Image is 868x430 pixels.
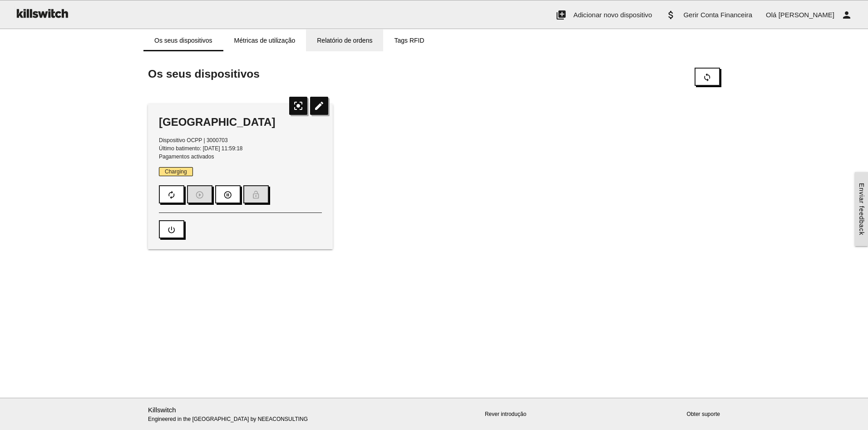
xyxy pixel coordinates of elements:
[289,97,307,115] i: center_focus_strong
[159,137,228,143] span: Dispositivo OCPP | 3000703
[556,0,567,30] i: add_to_photos
[215,185,241,203] button: pause_circle_outline
[485,411,526,417] a: Rever introdução
[143,30,223,51] a: Os seus dispositivos
[687,411,720,417] a: Obter suporte
[148,406,176,414] a: Killswitch
[310,97,328,115] i: edit
[383,30,435,51] a: Tags RFID
[159,115,322,129] div: [GEOGRAPHIC_DATA]
[766,11,776,19] span: Olá
[855,172,868,246] a: Enviar feedback
[159,167,193,176] span: Charging
[683,11,752,19] span: Gerir Conta Financeira
[167,186,176,203] i: autorenew
[159,153,214,160] span: Pagamentos activados
[159,145,243,152] span: Último batimento: [DATE] 11:59:18
[306,30,383,51] a: Relatório de ordens
[703,69,712,86] i: sync
[159,185,184,203] button: autorenew
[148,405,333,424] p: Engineered in the [GEOGRAPHIC_DATA] by NEEACONSULTING
[148,68,260,80] span: Os seus dispositivos
[695,68,720,86] button: sync
[779,11,834,19] span: [PERSON_NAME]
[666,0,676,30] i: attach_money
[159,220,184,238] button: power_settings_new
[223,186,232,203] i: pause_circle_outline
[573,11,652,19] span: Adicionar novo dispositivo
[167,221,176,238] i: power_settings_new
[14,0,70,26] img: ks-logo-black-160-b.png
[223,30,306,51] a: Métricas de utilização
[841,0,852,30] i: person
